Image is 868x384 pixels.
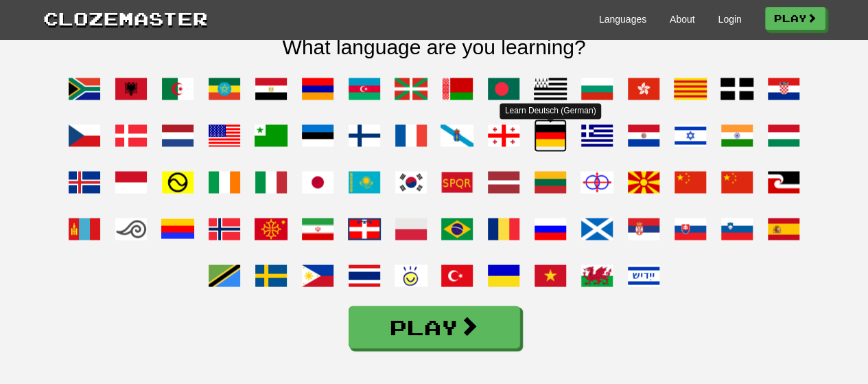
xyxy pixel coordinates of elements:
[765,7,825,30] a: Play
[670,12,695,26] a: About
[500,103,602,119] div: Learn Deutsch (German)
[43,5,208,31] a: Clozemaster
[43,36,825,58] h2: What language are you learning?
[349,306,520,348] a: Play
[599,12,646,26] a: Languages
[718,12,741,26] a: Login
